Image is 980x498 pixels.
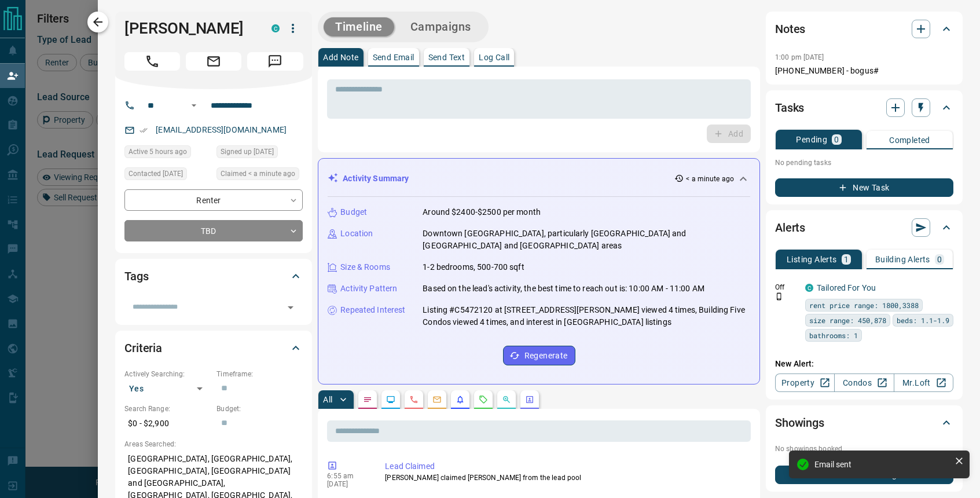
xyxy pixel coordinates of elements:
p: Timeframe: [216,369,303,379]
p: Listing Alerts [787,255,837,263]
p: 6:55 am [327,472,368,480]
div: Tags [124,262,303,290]
svg: Calls [409,395,419,404]
p: Actively Searching: [124,369,211,379]
div: Tasks [775,94,953,122]
div: Mon Sep 15 2025 [124,145,211,162]
p: Activity Summary [343,173,409,185]
span: Message [247,52,303,71]
p: Lead Claimed [385,460,746,473]
h2: Tags [124,267,148,285]
p: Budget [340,206,367,218]
p: No showings booked [775,444,953,454]
p: Send Email [373,53,414,61]
p: Search Range: [124,404,211,414]
p: Repeated Interest [340,304,405,316]
p: Off [775,282,798,292]
p: Around $2400-$2500 per month [423,206,541,218]
span: Contacted [DATE] [129,168,183,180]
div: Renter [124,189,303,211]
div: TBD [124,220,303,241]
p: Based on the lead's activity, the best time to reach out is: 10:00 AM - 11:00 AM [423,283,704,295]
p: Completed [889,136,930,144]
p: [DATE] [327,480,368,488]
div: Thu Mar 17 2022 [216,145,303,162]
p: Size & Rooms [340,261,390,273]
svg: Lead Browsing Activity [386,395,395,404]
button: Open [282,299,299,316]
div: Notes [775,15,953,43]
p: Send Text [428,53,465,61]
div: Email sent [814,460,950,469]
span: size range: 450,878 [809,314,886,326]
button: Timeline [324,17,394,36]
p: No pending tasks [775,154,953,171]
p: < a minute ago [686,174,734,184]
span: Email [186,52,241,71]
svg: Opportunities [502,395,511,404]
p: 0 [834,136,839,144]
a: Mr.Loft [894,373,953,392]
p: 1 [844,255,849,263]
p: New Alert: [775,358,953,370]
button: Open [187,98,201,112]
span: Claimed < a minute ago [221,168,295,180]
a: Tailored For You [817,283,876,292]
h2: Notes [775,20,805,38]
div: Showings [775,409,953,437]
p: Building Alerts [875,255,930,263]
button: Campaigns [399,17,483,36]
svg: Email Verified [140,126,148,134]
p: Listing #C5472120 at [STREET_ADDRESS][PERSON_NAME] viewed 4 times, Building Five Condos viewed 4 ... [423,304,750,328]
div: Fri Jun 02 2023 [124,167,211,184]
div: Criteria [124,334,303,362]
h2: Criteria [124,339,162,357]
svg: Requests [479,395,488,404]
p: $0 - $2,900 [124,414,211,433]
div: Yes [124,379,211,398]
p: 1:00 pm [DATE] [775,53,824,61]
svg: Push Notification Only [775,292,783,301]
p: [PERSON_NAME] claimed [PERSON_NAME] from the lead pool [385,473,746,483]
button: New Showing [775,466,953,484]
span: Signed up [DATE] [221,146,274,158]
p: Budget: [216,404,303,414]
p: All [323,396,332,404]
div: Activity Summary< a minute ago [328,168,750,189]
div: condos.ca [271,24,280,32]
svg: Agent Actions [525,395,534,404]
button: New Task [775,178,953,197]
div: Alerts [775,214,953,241]
a: Property [775,373,835,392]
p: Add Note [323,53,358,61]
span: Call [124,52,180,71]
p: Location [340,228,373,240]
p: Areas Searched: [124,439,303,449]
svg: Listing Alerts [456,395,465,404]
p: Activity Pattern [340,283,397,295]
p: 0 [937,255,942,263]
svg: Notes [363,395,372,404]
span: bathrooms: 1 [809,329,858,341]
span: rent price range: 1800,3388 [809,299,919,311]
p: Log Call [479,53,509,61]
h2: Showings [775,413,824,432]
h2: Tasks [775,98,804,117]
p: Downtown [GEOGRAPHIC_DATA], particularly [GEOGRAPHIC_DATA] and [GEOGRAPHIC_DATA] and [GEOGRAPHIC_... [423,228,750,252]
div: condos.ca [805,284,813,292]
p: 1-2 bedrooms, 500-700 sqft [423,261,524,273]
span: beds: 1.1-1.9 [897,314,949,326]
svg: Emails [432,395,442,404]
p: Pending [796,136,827,144]
button: Regenerate [503,346,575,365]
h1: [PERSON_NAME] [124,19,254,38]
div: Mon Sep 15 2025 [216,167,303,184]
a: [EMAIL_ADDRESS][DOMAIN_NAME] [156,125,287,134]
span: Active 5 hours ago [129,146,187,158]
h2: Alerts [775,218,805,237]
a: Condos [834,373,894,392]
p: [PHONE_NUMBER] - bogus# [775,65,953,77]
